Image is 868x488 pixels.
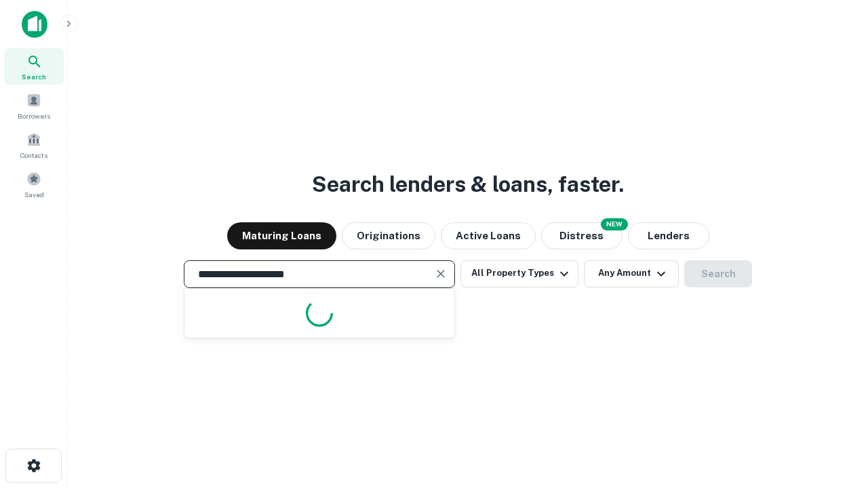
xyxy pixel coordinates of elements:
span: Borrowers [18,110,50,121]
button: All Property Types [460,260,578,287]
button: Active Loans [441,222,536,249]
img: capitalize-icon.png [22,11,47,38]
span: Contacts [20,150,47,161]
button: Clear [431,264,450,283]
button: Search distressed loans with lien and other non-mortgage details. [541,222,623,249]
button: Maturing Loans [227,222,336,249]
button: Lenders [628,222,709,249]
h3: Search lenders & loans, faster. [312,168,624,201]
div: NEW [601,218,628,230]
a: Saved [4,166,64,203]
a: Contacts [4,127,64,163]
span: Saved [24,189,44,200]
a: Search [4,48,64,85]
a: Borrowers [4,87,64,124]
span: Search [22,71,46,82]
iframe: Chat Widget [800,380,868,445]
button: Any Amount [584,260,679,287]
button: Originations [342,222,435,249]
